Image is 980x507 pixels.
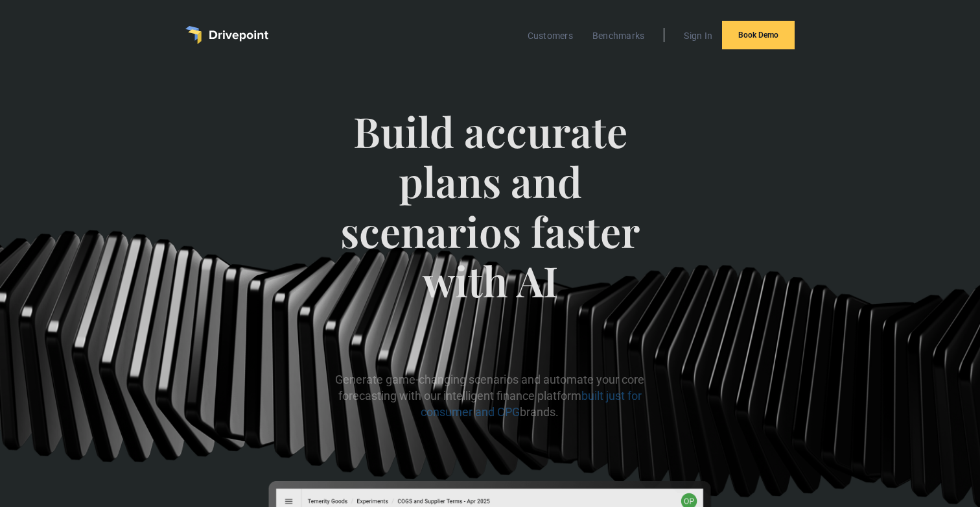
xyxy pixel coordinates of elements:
a: Book Demo [722,21,795,49]
p: Generate game-changing scenarios and automate your core forecasting with our intelligent finance ... [323,371,657,421]
a: Sign In [677,27,719,44]
a: Customers [521,27,579,44]
span: Build accurate plans and scenarios faster with AI [323,106,657,332]
a: Benchmarks [586,27,651,44]
a: home [185,26,268,44]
